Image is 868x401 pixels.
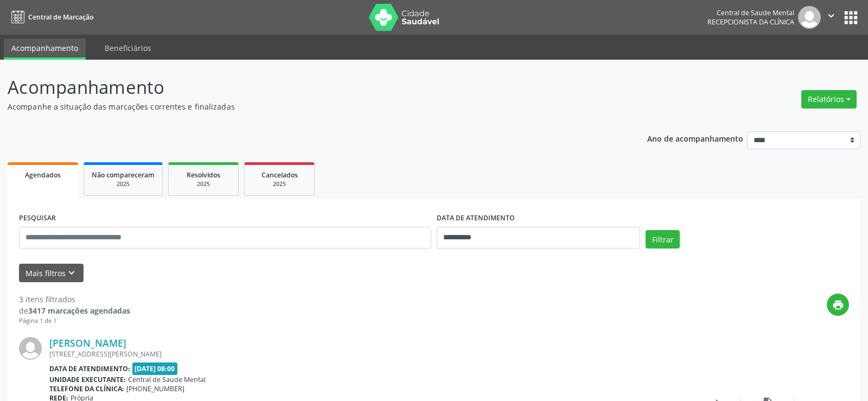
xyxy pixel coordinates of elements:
img: img [19,337,42,360]
strong: 3417 marcações agendadas [28,305,130,316]
div: 2025 [92,180,155,188]
b: Data de atendimento: [49,364,130,373]
button:  [821,6,841,29]
p: Acompanhamento [8,74,604,101]
span: Resolvidos [187,170,220,180]
span: Central de Marcação [28,12,93,22]
i: print [832,299,844,311]
div: Página 1 de 1 [19,316,130,326]
span: Cancelados [261,170,298,180]
div: Central de Saude Mental [707,8,794,17]
div: 2025 [252,180,307,188]
button: Filtrar [646,230,680,249]
div: [STREET_ADDRESS][PERSON_NAME] [49,349,686,359]
a: Central de Marcação [8,8,93,26]
p: Acompanhe a situação das marcações correntes e finalizadas [8,101,604,112]
a: Acompanhamento [4,39,86,60]
a: Beneficiários [97,39,159,58]
span: Central de Saude Mental [128,375,206,384]
span: [PHONE_NUMBER] [126,384,184,393]
div: 2025 [176,180,231,188]
b: Unidade executante: [49,375,126,384]
button: Relatórios [801,90,857,109]
button: Mais filtroskeyboard_arrow_down [19,264,84,283]
div: de [19,305,130,316]
button: apps [841,8,860,27]
label: DATA DE ATENDIMENTO [437,210,515,227]
p: Ano de acompanhamento [647,131,743,145]
span: Agendados [25,170,61,180]
b: Telefone da clínica: [49,384,124,393]
span: Não compareceram [92,170,155,180]
a: [PERSON_NAME] [49,337,126,349]
img: img [798,6,821,29]
button: print [827,294,849,316]
i: keyboard_arrow_down [66,267,78,279]
div: 3 itens filtrados [19,294,130,305]
label: PESQUISAR [19,210,56,227]
span: [DATE] 08:00 [132,362,178,375]
i:  [825,10,837,22]
span: Recepcionista da clínica [707,17,794,27]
